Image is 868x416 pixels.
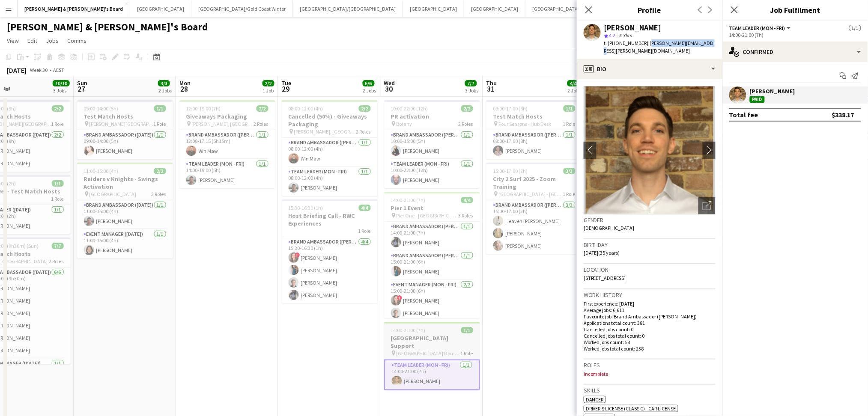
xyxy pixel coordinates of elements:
div: Total fee [729,110,758,119]
h3: Work history [584,291,716,299]
span: 1/1 [849,25,861,31]
button: Team Leader (Mon - Fri) [729,25,792,31]
div: $338.17 [832,110,854,119]
h3: Birthday [584,241,716,249]
h3: Roles [584,361,716,369]
div: Open photos pop-in [698,197,716,214]
p: Average jobs: 6.611 [584,307,716,313]
span: Team Leader (Mon - Fri) [729,25,785,31]
div: 14:00-21:00 (7h) [729,32,861,38]
button: [GEOGRAPHIC_DATA] [525,0,587,17]
div: Confirmed [722,42,868,62]
span: Driver's License (Class C) - Car License [586,405,676,412]
p: First experience: [DATE] [584,300,716,307]
p: Applications total count: 381 [584,320,716,326]
button: [PERSON_NAME] & [PERSON_NAME]'s Board [18,0,130,17]
p: Cancelled jobs total count: 0 [584,333,716,339]
h3: Location [584,266,716,273]
span: Dancer [586,396,604,403]
h3: Skills [584,386,716,394]
span: 4.2 [609,32,616,39]
div: [PERSON_NAME] [604,24,662,32]
div: [PERSON_NAME] [750,87,795,95]
button: [GEOGRAPHIC_DATA] [130,0,191,17]
p: Worked jobs count: 58 [584,339,716,345]
p: Worked jobs total count: 238 [584,345,716,352]
h3: Job Fulfilment [722,4,868,15]
span: [STREET_ADDRESS] [584,275,626,281]
h3: Profile [577,4,722,15]
h3: Gender [584,216,716,224]
span: | [PERSON_NAME][EMAIL_ADDRESS][PERSON_NAME][DOMAIN_NAME] [604,40,714,54]
div: Paid [750,96,765,103]
div: Bio [577,59,722,79]
span: 5.3km [617,32,634,39]
button: [GEOGRAPHIC_DATA]/[GEOGRAPHIC_DATA] [293,0,403,17]
button: [GEOGRAPHIC_DATA] [464,0,525,17]
button: [GEOGRAPHIC_DATA] [403,0,464,17]
button: [GEOGRAPHIC_DATA]/Gold Coast Winter [191,0,293,17]
span: t. [PHONE_NUMBER] [604,40,649,46]
span: [DEMOGRAPHIC_DATA] [584,225,635,231]
p: Cancelled jobs count: 0 [584,326,716,333]
p: Favourite job: Brand Ambassador ([PERSON_NAME]) [584,313,716,320]
img: Crew avatar or photo [584,86,716,214]
p: Incomplete [584,371,716,377]
span: [DATE] (35 years) [584,250,620,256]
